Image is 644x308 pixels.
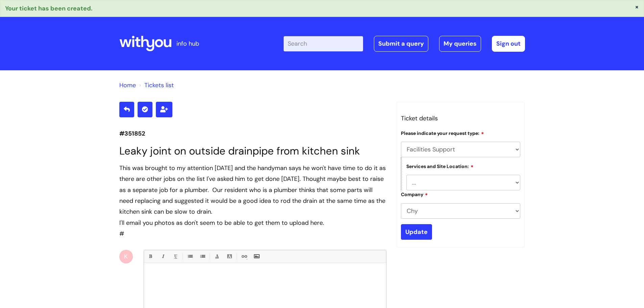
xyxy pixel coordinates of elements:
[240,252,248,261] a: Link
[401,224,432,240] input: Update
[252,252,261,261] a: Insert Image...
[374,36,428,51] a: Submit a query
[144,81,174,89] a: Tickets list
[635,4,639,10] button: ×
[119,217,386,228] div: I'll email you photos as don't seem to be able to get them to upload here.
[119,250,133,263] div: K
[492,36,525,51] a: Sign out
[119,163,386,217] div: This was brought to my attention [DATE] and the handyman says he won't have time to do it as ther...
[119,128,386,139] p: #351852
[198,252,207,261] a: 1. Ordered List (Ctrl-Shift-8)
[176,38,199,49] p: info hub
[119,81,136,89] a: Home
[406,163,474,169] label: Services and Site Location:
[171,252,180,261] a: Underline(Ctrl-U)
[284,36,363,51] input: Search
[401,191,428,197] label: Company
[284,36,525,51] div: | -
[225,252,234,261] a: Back Color
[159,252,167,261] a: Italic (Ctrl-I)
[119,163,386,239] div: #
[146,252,154,261] a: Bold (Ctrl-B)
[213,252,221,261] a: Font Color
[401,113,521,124] h3: Ticket details
[119,80,136,91] li: Solution home
[119,145,386,157] h1: Leaky joint on outside drainpipe from kitchen sink
[439,36,481,51] a: My queries
[401,129,484,136] label: Please indicate your request type:
[186,252,194,261] a: • Unordered List (Ctrl-Shift-7)
[138,80,174,91] li: Tickets list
